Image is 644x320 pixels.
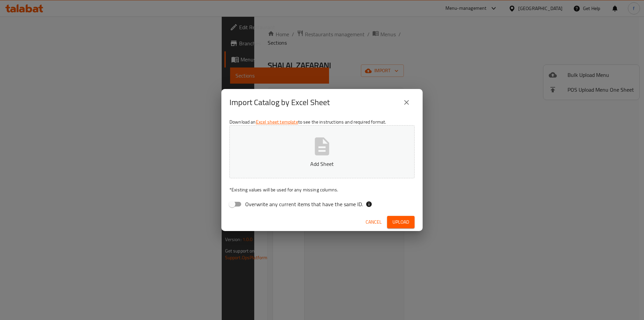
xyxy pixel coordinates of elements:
[363,216,384,228] button: Cancel
[245,200,363,208] span: Overwrite any current items that have the same ID.
[398,94,415,110] button: close
[366,218,382,226] span: Cancel
[240,160,404,168] p: Add Sheet
[221,116,423,213] div: Download an to see the instructions and required format.
[229,125,415,178] button: Add Sheet
[387,216,415,228] button: Upload
[366,201,372,208] svg: If the overwrite option isn't selected, then the items that match an existing ID will be ignored ...
[392,218,409,226] span: Upload
[256,118,298,126] a: Excel sheet template
[229,97,330,108] h2: Import Catalog by Excel Sheet
[229,186,415,193] p: Existing values will be used for any missing columns.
